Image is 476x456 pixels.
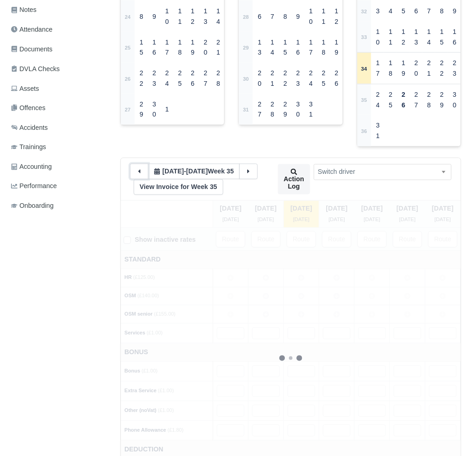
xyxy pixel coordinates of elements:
[449,86,459,114] div: 30
[449,54,459,83] div: 23
[7,21,109,39] a: Attendance
[361,9,367,14] strong: 32
[148,164,240,179] button: [DATE]-[DATE]Week 35
[318,33,329,62] div: 18
[134,179,223,195] a: View Invoice for Week 35
[7,99,109,117] a: Offences
[449,2,459,20] div: 9
[149,95,159,124] div: 30
[424,54,434,83] div: 21
[331,64,341,93] div: 26
[7,60,109,78] a: DVLA Checks
[385,23,396,51] div: 11
[7,119,109,137] a: Accidents
[11,64,60,74] span: DVLA Checks
[186,168,208,175] span: 4 days from now
[149,64,159,93] div: 23
[11,103,45,113] span: Offences
[430,412,476,456] iframe: Chat Widget
[7,80,109,98] a: Assets
[398,2,408,20] div: 5
[293,8,303,26] div: 9
[243,107,249,112] strong: 31
[424,86,434,114] div: 28
[306,95,316,124] div: 31
[402,91,405,109] strong: 26
[136,33,146,62] div: 15
[267,95,277,124] div: 28
[373,117,383,145] div: 31
[149,8,159,26] div: 9
[213,64,223,93] div: 28
[11,24,52,35] span: Attendance
[373,2,383,20] div: 3
[314,167,451,178] span: Switch driver
[125,14,131,20] strong: 24
[306,33,316,62] div: 17
[314,164,452,180] span: Switch driver
[187,64,198,93] div: 26
[331,33,341,62] div: 19
[278,164,310,195] button: Action Log
[11,181,57,192] span: Performance
[373,86,383,114] div: 24
[436,2,447,20] div: 8
[267,8,277,26] div: 7
[243,14,249,20] strong: 28
[136,64,146,93] div: 22
[254,8,264,26] div: 6
[373,54,383,83] div: 17
[175,64,185,93] div: 25
[361,128,367,134] strong: 36
[175,2,185,31] div: 11
[373,23,383,51] div: 10
[213,2,223,31] div: 14
[11,142,46,153] span: Trainings
[318,64,329,93] div: 25
[200,2,210,31] div: 13
[136,8,146,26] div: 8
[7,139,109,156] a: Trainings
[267,33,277,62] div: 14
[11,44,52,55] span: Documents
[424,23,434,51] div: 14
[243,76,249,82] strong: 30
[361,97,367,103] strong: 35
[306,2,316,31] div: 10
[125,107,131,112] strong: 27
[11,162,52,172] span: Accounting
[254,95,264,124] div: 27
[361,34,367,40] strong: 33
[175,33,185,62] div: 18
[162,2,172,31] div: 10
[7,158,109,176] a: Accounting
[293,95,303,124] div: 30
[254,33,264,62] div: 13
[398,23,408,51] div: 12
[449,23,459,51] div: 16
[398,54,408,83] div: 19
[267,64,277,93] div: 21
[293,33,303,62] div: 16
[7,1,109,19] a: Notes
[162,168,184,175] span: 2 days ago
[7,178,109,195] a: Performance
[187,2,198,31] div: 12
[187,33,198,62] div: 19
[436,23,447,51] div: 15
[213,33,223,62] div: 21
[11,201,54,211] span: Onboarding
[385,86,396,114] div: 25
[436,54,447,83] div: 22
[361,66,367,72] strong: 34
[11,122,48,133] span: Accidents
[411,54,421,83] div: 20
[125,45,131,50] strong: 25
[424,2,434,20] div: 7
[125,76,131,82] strong: 26
[385,54,396,83] div: 18
[318,2,329,31] div: 11
[306,64,316,93] div: 24
[136,95,146,124] div: 29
